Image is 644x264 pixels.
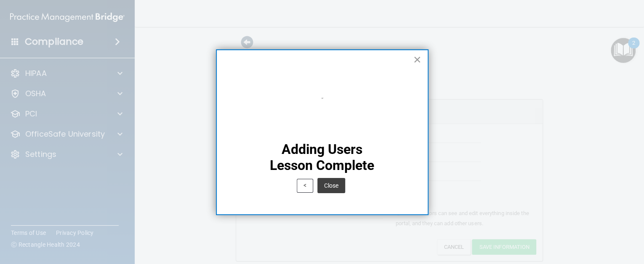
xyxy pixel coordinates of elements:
img: Complete Image [291,67,354,129]
p: Lesson Complete [234,157,411,173]
p: Adding Users [234,141,411,157]
button: Close [317,178,345,193]
button: Close [413,53,421,66]
iframe: Drift Widget Chat Controller [602,206,634,238]
button: < [297,179,313,193]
